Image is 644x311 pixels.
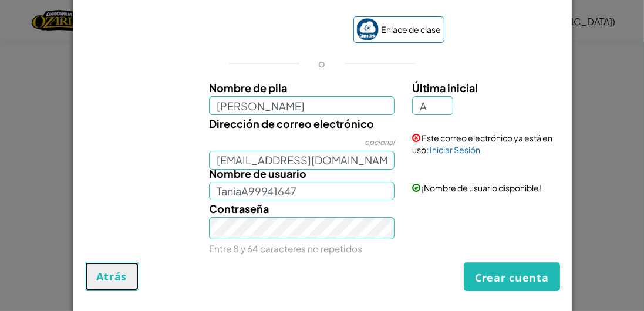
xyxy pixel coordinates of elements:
[85,262,140,291] button: Atrás
[209,202,269,215] font: Contraseña
[365,138,395,147] font: opcional
[464,262,560,291] button: Crear cuenta
[97,269,127,283] font: Atrás
[209,167,306,180] font: Nombre de usuario
[422,182,541,193] font: ¡Nombre de usuario disponible!
[318,56,325,70] font: o
[356,18,379,40] img: classlink-logo-small.png
[209,117,374,130] font: Dirección de correo electrónico
[412,133,552,155] font: Este correo electrónico ya está en uso:
[430,144,480,155] font: Iniciar Sesión
[382,24,441,35] font: Enlace de clase
[209,81,287,94] font: Nombre de pila
[475,271,549,285] font: Crear cuenta
[194,18,348,43] iframe: Botón de acceso con Google
[209,243,362,254] font: Entre 8 y 64 caracteres no repetidos
[412,81,478,94] font: Última inicial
